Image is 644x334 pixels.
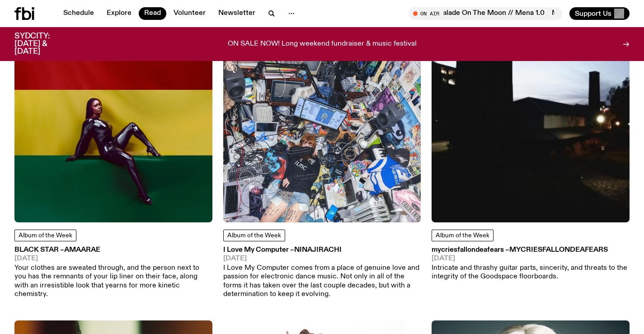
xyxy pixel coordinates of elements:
a: mycriesfallondeafears –mycriesfallondeafears[DATE]Intricate and thrashy guitar parts, sincerity, ... [432,247,630,282]
p: I Love My Computer comes from a place of genuine love and passion for electronic dance music. Not... [223,264,421,299]
h3: SYDCITY: [DATE] & [DATE] [14,33,72,56]
p: Intricate and thrashy guitar parts, sincerity, and threats to the integrity of the Goodspace floo... [432,264,630,281]
a: Explore [101,7,137,20]
span: Album of the Week [19,232,72,239]
h3: I Love My Computer – [223,247,421,254]
a: Newsletter [213,7,261,20]
p: Your clothes are sweated through, and the person next to you has the remnants of your lip liner o... [14,264,212,299]
a: Album of the Week [223,230,285,241]
h3: mycriesfallondeafears – [432,247,630,254]
span: mycriesfallondeafears [509,246,608,254]
a: Volunteer [168,7,211,20]
span: [DATE] [223,255,421,262]
span: Album of the Week [227,232,281,239]
span: Amaarae [64,246,100,254]
a: Album of the Week [14,230,76,241]
span: Album of the Week [436,232,489,239]
a: Schedule [58,7,99,20]
span: Ninajirachi [294,246,342,254]
a: BLACK STAR –Amaarae[DATE]Your clothes are sweated through, and the person next to you has the rem... [14,247,212,299]
a: Read [139,7,166,20]
a: Album of the Week [432,230,494,241]
img: Ninajirachi covering her face, shot from above. she is in a croweded room packed full of laptops,... [223,24,421,222]
a: I Love My Computer –Ninajirachi[DATE]I Love My Computer comes from a place of genuine love and pa... [223,247,421,299]
span: Support Us [575,9,611,18]
span: [DATE] [432,255,630,262]
p: ON SALE NOW! Long weekend fundraiser & music festival [228,40,417,48]
img: A blurry image of a building at dusk. Shot at low exposure, so its hard to make out much. [432,24,630,222]
button: On AirMarmalade On The Moon // Mena 1.0Marmalade On The Moon // Mena 1.0 [409,7,562,20]
span: [DATE] [14,255,212,262]
button: Support Us [569,7,630,20]
h3: BLACK STAR – [14,247,212,254]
